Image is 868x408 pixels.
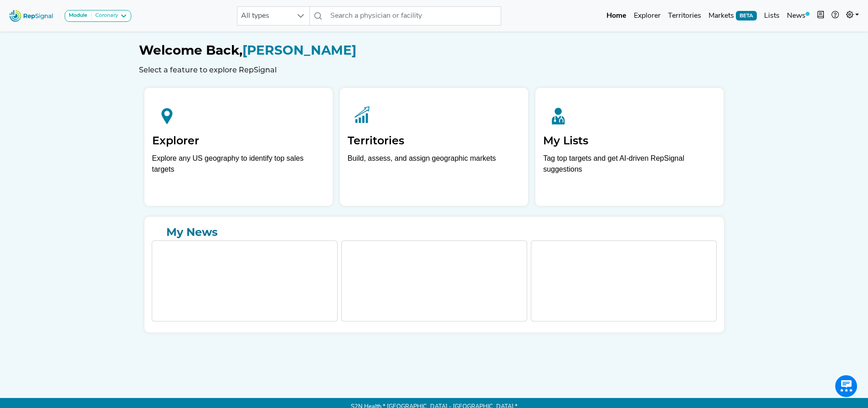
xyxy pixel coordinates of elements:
a: TerritoriesBuild, assess, and assign geographic markets [340,88,528,206]
a: Lists [760,7,783,25]
a: News [783,7,813,25]
a: ExplorerExplore any US geography to identify top sales targets [144,88,333,206]
a: MarketsBETA [705,7,760,25]
a: Explorer [630,7,664,25]
span: BETA [736,11,757,20]
input: Search a physician or facility [327,6,501,25]
h6: Select a feature to explore RepSignal [139,66,729,74]
a: My News [152,224,717,240]
button: ModuleCoronary [65,10,131,22]
span: All types [237,7,292,25]
h1: [PERSON_NAME] [139,43,729,58]
h2: My Lists [543,134,716,148]
div: Explore any US geography to identify top sales targets [152,153,325,175]
button: Intel Book [813,7,828,25]
strong: Module [69,13,87,18]
p: Tag top targets and get AI-driven RepSignal suggestions [543,153,716,180]
a: My ListsTag top targets and get AI-driven RepSignal suggestions [535,88,724,206]
a: Home [603,7,630,25]
a: Territories [664,7,705,25]
h2: Explorer [152,134,325,148]
p: Build, assess, and assign geographic markets [348,153,520,180]
h2: Territories [348,134,520,148]
div: Coronary [92,12,118,20]
span: Welcome Back, [139,42,242,58]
